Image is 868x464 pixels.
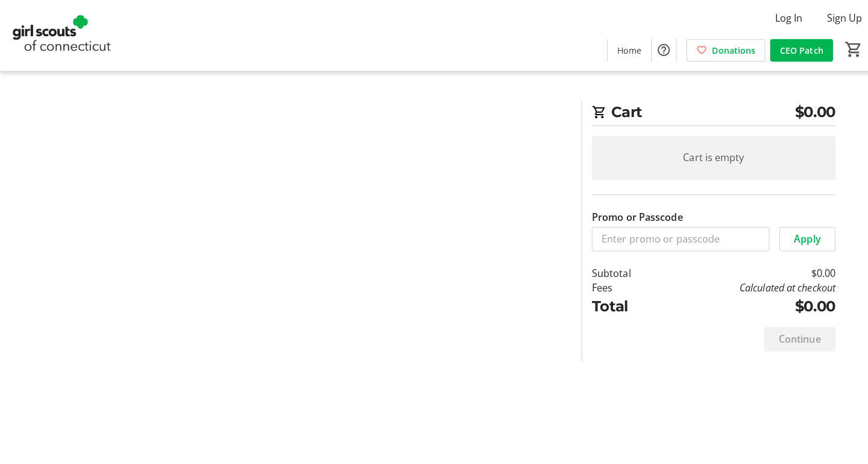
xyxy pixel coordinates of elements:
a: CEO Patch [760,39,822,61]
span: Apply [784,229,810,243]
label: Promo or Passcode [584,207,674,221]
span: Home [609,43,633,56]
span: Sign Up [816,11,851,25]
td: Subtotal [584,262,654,277]
div: Cart is empty [584,134,825,177]
td: Calculated at checkout [654,277,825,291]
a: Donations [678,39,755,61]
a: Home [600,39,643,61]
button: Sign Up [807,8,861,28]
img: Girl Scouts of Connecticut's Logo [7,5,115,65]
td: Fees [584,277,654,291]
span: CEO Patch [770,43,813,56]
td: Total [584,291,654,313]
button: Apply [769,224,825,248]
td: $0.00 [654,291,825,313]
span: Donations [703,43,746,56]
button: Log In [755,8,802,28]
td: $0.00 [654,262,825,277]
span: Log In [765,11,792,25]
button: Help [643,37,667,62]
h2: Cart [584,100,825,124]
button: Cart [832,38,854,60]
input: Enter promo or passcode [584,224,759,248]
span: $0.00 [785,100,825,121]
